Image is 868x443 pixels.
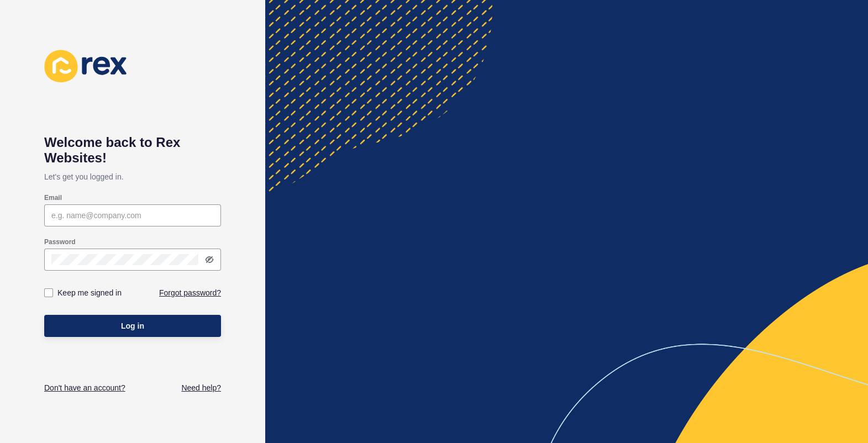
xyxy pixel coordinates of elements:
[159,287,221,298] a: Forgot password?
[121,320,144,331] span: Log in
[44,315,221,337] button: Log in
[51,210,214,221] input: e.g. name@company.com
[44,238,76,246] label: Password
[181,382,221,393] a: Need help?
[44,193,62,202] label: Email
[44,135,221,166] h1: Welcome back to Rex Websites!
[57,287,122,298] label: Keep me signed in
[44,166,221,188] p: Let's get you logged in.
[44,382,125,393] a: Don't have an account?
